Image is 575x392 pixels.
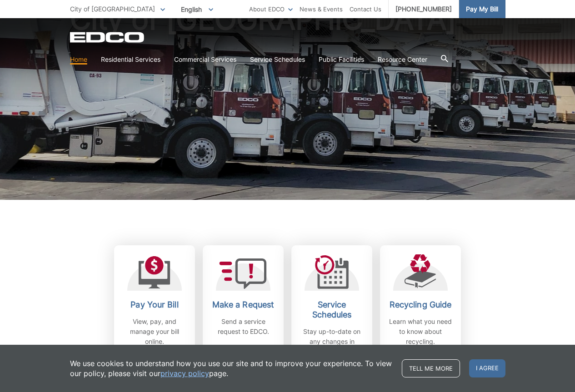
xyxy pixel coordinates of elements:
p: Learn what you need to know about recycling. [387,317,454,347]
p: We use cookies to understand how you use our site and to improve your experience. To view our pol... [70,358,393,378]
a: Home [70,55,87,65]
h2: Recycling Guide [387,300,454,310]
span: City of [GEOGRAPHIC_DATA] [70,5,155,13]
span: English [174,2,220,17]
a: Service Schedules [250,55,305,65]
h2: Pay Your Bill [121,300,188,310]
a: EDCD logo. Return to the homepage. [70,32,145,43]
span: Pay My Bill [466,4,498,14]
a: Service Schedules Stay up-to-date on any changes in schedules. [291,245,372,366]
p: View, pay, and manage your bill online. [121,317,188,347]
a: Recycling Guide Learn what you need to know about recycling. [380,245,461,366]
a: Resource Center [378,55,427,65]
a: Tell me more [402,359,460,377]
a: Residential Services [101,55,160,65]
span: I agree [469,359,505,377]
a: Pay Your Bill View, pay, and manage your bill online. [114,245,195,366]
p: Stay up-to-date on any changes in schedules. [298,327,365,357]
h2: Make a Request [210,300,277,310]
h2: Service Schedules [298,300,365,320]
a: Public Facilities [319,55,364,65]
p: Send a service request to EDCO. [210,317,277,337]
a: About EDCO [249,4,293,14]
a: Commercial Services [174,55,236,65]
a: Make a Request Send a service request to EDCO. [203,245,284,366]
h1: City of [GEOGRAPHIC_DATA] [70,5,505,204]
a: privacy policy [160,368,209,378]
a: News & Events [300,4,343,14]
a: Contact Us [350,4,381,14]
